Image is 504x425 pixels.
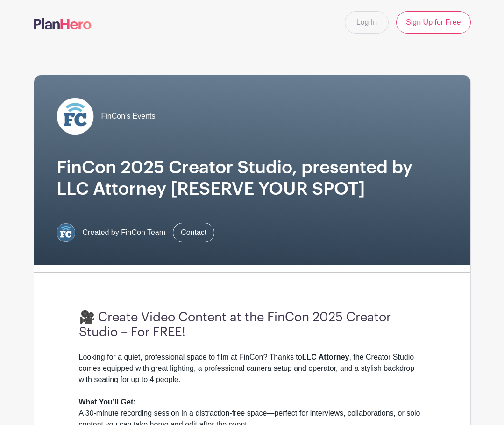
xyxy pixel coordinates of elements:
[396,11,470,34] a: Sign Up for Free
[34,18,92,29] img: logo-507f7623f17ff9eddc593b1ce0a138ce2505c220e1c5a4e2b4648c50719b7d32.svg
[57,223,75,242] img: FC%20circle.png
[57,157,448,200] h1: FinCon 2025 Creator Studio, presented by LLC Attorney [RESERVE YOUR SPOT]
[79,310,426,340] h3: 🎥 Create Video Content at the FinCon 2025 Creator Studio – For FREE!
[79,398,136,406] strong: What You’ll Get:
[173,223,214,242] a: Contact
[57,98,94,135] img: FC%20circle_white.png
[345,11,389,34] a: Log In
[101,111,156,122] span: FinCon's Events
[79,352,426,397] div: Looking for a quiet, professional space to film at FinCon? Thanks to , the Creator Studio comes e...
[83,227,166,238] span: Created by FinCon Team
[302,353,349,361] strong: LLC Attorney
